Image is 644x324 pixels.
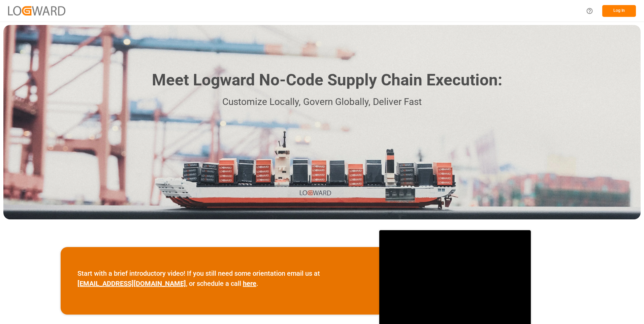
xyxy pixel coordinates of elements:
[152,68,502,92] h1: Meet Logward No-Code Supply Chain Execution:
[8,6,65,15] img: Logward_new_orange.png
[602,5,636,17] button: Log In
[77,268,362,289] p: Start with a brief introductory video! If you still need some orientation email us at , or schedu...
[142,94,502,110] p: Customize Locally, Govern Globally, Deliver Fast
[243,279,256,288] a: here
[77,279,186,288] a: [EMAIL_ADDRESS][DOMAIN_NAME]
[582,3,597,19] button: Help Center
